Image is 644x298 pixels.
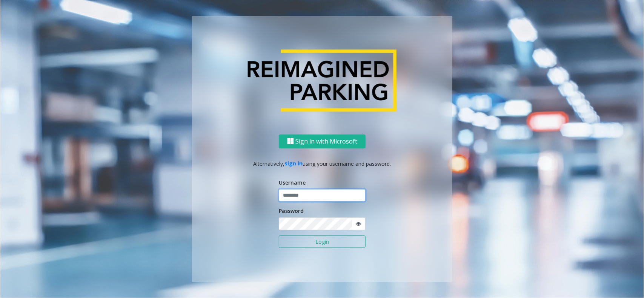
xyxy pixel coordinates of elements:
button: Login [279,235,366,248]
button: Sign in with Microsoft [279,134,366,148]
p: Alternatively, using your username and password. [200,159,445,167]
a: sign in [285,160,303,167]
label: Username [279,179,306,186]
label: Password [279,207,304,215]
